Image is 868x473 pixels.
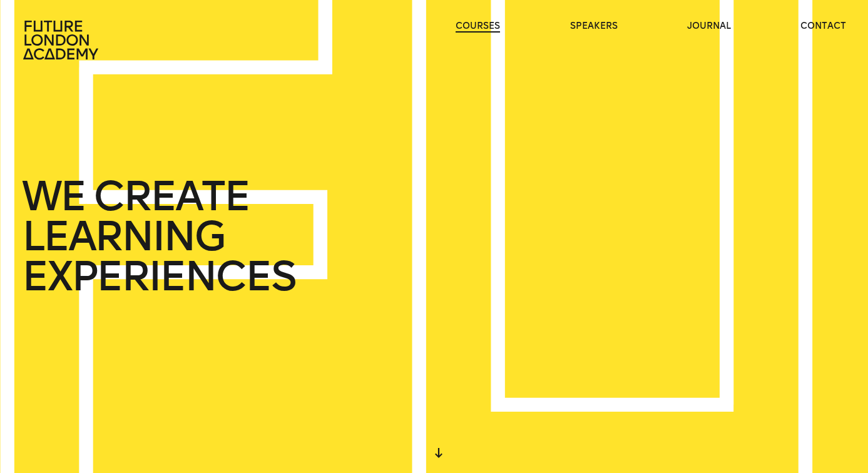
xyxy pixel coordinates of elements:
span: CREATE [93,176,249,216]
a: speakers [570,20,618,33]
span: WE [22,176,85,216]
span: EXPERIENCES [22,257,295,297]
span: LEARNING [22,216,225,257]
a: courses [456,20,500,33]
a: journal [687,20,731,33]
a: contact [800,20,846,33]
